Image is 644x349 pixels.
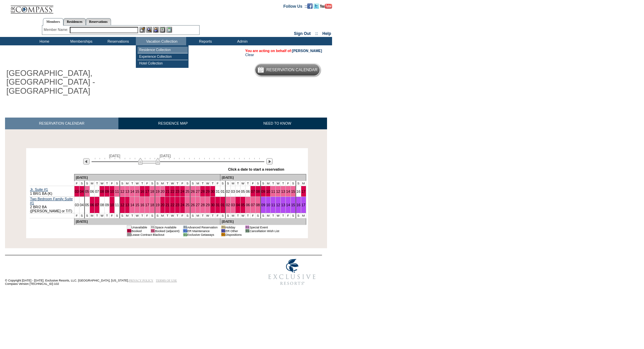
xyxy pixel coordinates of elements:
a: 24 [180,189,184,193]
td: T [281,213,286,218]
td: S [150,213,155,218]
a: 24 [180,203,184,207]
td: F [251,213,256,218]
td: Exclusive Getaways [187,233,218,236]
td: Unavailable [131,225,147,229]
td: Booked (adjacent) [155,229,180,233]
img: Become our fan on Facebook [307,3,313,9]
a: 04 [236,189,240,193]
a: 08 [256,203,260,207]
td: M [90,181,95,186]
a: 22 [170,203,174,207]
h1: [GEOGRAPHIC_DATA], [GEOGRAPHIC_DATA] - [GEOGRAPHIC_DATA] [5,68,155,97]
td: F [145,181,150,186]
td: Reservations [99,37,136,45]
td: 01 [127,225,131,229]
td: M [195,181,200,186]
a: 06 [246,203,250,207]
img: Next [266,158,273,165]
a: 10 [266,203,270,207]
td: Reports [186,37,223,45]
a: Members [43,18,63,26]
td: 01 [245,225,249,229]
a: PRIVACY POLICY [129,279,153,282]
td: M [301,213,306,218]
a: 17 [302,189,306,193]
a: 03 [231,189,235,193]
a: 29 [206,189,210,193]
a: 14 [130,189,134,193]
td: W [276,213,281,218]
td: S [150,181,155,186]
a: 01 [221,203,225,207]
a: 06 [246,189,250,193]
td: S [261,213,266,218]
td: 2 BR/2 BA ([PERSON_NAME] or T/T) [30,197,74,213]
a: 05 [85,189,89,193]
td: S [114,213,119,218]
td: S [225,181,230,186]
img: b_calculator.gif [166,27,172,33]
td: F [74,181,79,186]
td: T [281,181,286,186]
td: Lease Contract Blackout [131,233,179,236]
img: Reservations [160,27,165,33]
a: TERMS OF USE [156,279,177,282]
td: Residence Collection [138,47,188,53]
td: M [125,213,130,218]
a: Reservations [86,18,111,25]
td: W [205,181,210,186]
a: 11 [271,203,275,207]
td: Experience Collection [138,53,188,60]
td: W [205,213,210,218]
a: 16 [140,189,144,193]
a: 15 [135,189,139,193]
td: T [95,213,100,218]
a: 01 [221,189,225,193]
a: Two Bedroom Family Suite #1 [30,197,73,205]
a: 13 [125,203,129,207]
a: 09 [105,189,109,193]
td: T [271,181,276,186]
td: S [155,181,160,186]
td: T [165,181,170,186]
td: T [246,181,251,186]
td: Cancellation Wish List [249,229,279,233]
td: S [190,213,195,218]
td: 01 [183,233,187,236]
a: Follow us on Twitter [314,4,319,8]
td: F [251,181,256,186]
a: 02 [226,203,230,207]
a: Clear [245,53,254,57]
td: T [200,213,205,218]
a: 15 [135,203,139,207]
td: S [296,213,301,218]
img: Exclusive Resorts [262,255,322,289]
td: T [140,181,145,186]
a: 17 [145,189,149,193]
a: 23 [175,203,179,207]
td: S [220,213,225,218]
td: T [235,213,240,218]
img: b_edit.gif [140,27,145,33]
td: S [114,181,119,186]
td: S [225,213,230,218]
td: Advanced Reservation [187,225,218,229]
td: T [175,181,180,186]
a: Sign Out [294,31,311,36]
a: 18 [150,203,154,207]
td: Special Event [249,225,279,229]
td: T [246,213,251,218]
a: 17 [145,203,149,207]
td: T [95,181,100,186]
td: 01 [221,233,225,236]
td: S [185,181,190,186]
td: S [120,213,125,218]
td: S [255,213,260,218]
img: Follow us on Twitter [314,3,319,9]
a: 12 [276,189,280,193]
td: T [210,213,215,218]
a: 08 [100,203,104,207]
a: Residences [63,18,86,25]
td: F [180,181,185,186]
